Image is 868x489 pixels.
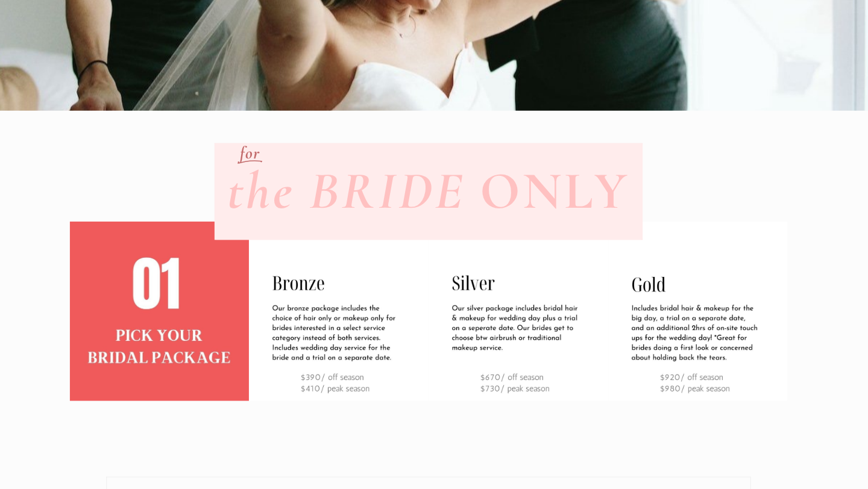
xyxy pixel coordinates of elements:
[483,160,624,220] strong: ONLY
[604,218,774,388] img: PACKAGES FOR THE BRIDE
[256,143,275,163] em: for
[77,218,283,388] img: bridal%2Bpackage.jpg
[434,218,604,388] img: PACKAGES FOR THE BRIDE
[244,160,468,220] em: the BRIDE
[3,223,27,289] a: Book Us
[264,218,434,388] img: PACKAGES FOR THE BRIDE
